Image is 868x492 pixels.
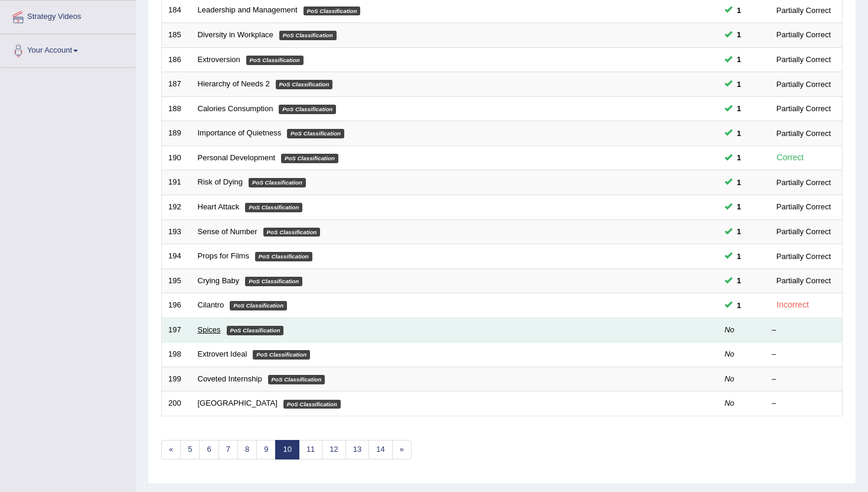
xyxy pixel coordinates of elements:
[198,374,262,383] a: Coveted Internship
[732,274,746,287] span: You can still take this question
[162,244,191,269] td: 194
[772,176,836,189] div: Partially Correct
[732,250,746,263] span: You can still take this question
[198,227,257,236] a: Sense of Number
[246,56,304,65] em: PoS Classification
[263,228,321,237] em: PoS Classification
[162,391,191,416] td: 200
[1,34,135,64] a: Your Account
[1,1,135,30] a: Strategy Videos
[268,375,325,384] em: PoS Classification
[198,5,298,14] a: Leadership and Management
[732,127,746,140] span: You can still take this question
[161,440,181,459] a: «
[732,200,746,213] span: You can still take this question
[772,374,836,385] div: –
[162,268,191,293] td: 195
[732,225,746,238] span: You can still take this question
[198,325,221,334] a: Spices
[732,53,746,66] span: You can still take this question
[772,200,836,213] div: Partially Correct
[162,318,191,342] td: 197
[253,350,310,360] em: PoS Classification
[725,374,735,383] em: No
[198,276,240,285] a: Crying Baby
[198,349,247,358] a: Extrovert Ideal
[162,367,191,391] td: 199
[162,293,191,318] td: 196
[772,349,836,360] div: –
[281,154,338,163] em: PoS Classification
[198,104,273,113] a: Calories Consumption
[162,72,191,97] td: 187
[180,440,200,459] a: 5
[198,128,282,137] a: Importance of Quietness
[162,195,191,219] td: 192
[283,400,341,409] em: PoS Classification
[732,102,746,115] span: You can still take this question
[772,127,836,140] div: Partially Correct
[245,277,302,286] em: PoS Classification
[279,31,337,40] em: PoS Classification
[198,30,273,39] a: Diversity in Workplace
[162,342,191,367] td: 198
[287,129,344,138] em: PoS Classification
[299,440,322,459] a: 11
[162,47,191,72] td: 186
[198,177,243,186] a: Risk of Dying
[732,28,746,41] span: You can still take this question
[198,300,224,309] a: Cilantro
[198,202,240,211] a: Heart Attack
[279,105,336,114] em: PoS Classification
[772,151,809,164] div: Correct
[198,55,240,64] a: Extroversion
[772,225,836,238] div: Partially Correct
[245,203,302,212] em: PoS Classification
[237,440,257,459] a: 8
[162,219,191,244] td: 193
[772,102,836,115] div: Partially Correct
[772,28,836,41] div: Partially Correct
[230,301,287,310] em: PoS Classification
[276,80,333,89] em: PoS Classification
[725,325,735,334] em: No
[198,251,249,260] a: Props for Films
[772,250,836,263] div: Partially Correct
[772,53,836,66] div: Partially Correct
[725,349,735,358] em: No
[256,440,276,459] a: 9
[392,440,412,459] a: »
[198,79,270,88] a: Hierarchy of Needs 2
[732,151,746,164] span: You can still take this question
[162,145,191,170] td: 190
[218,440,238,459] a: 7
[772,4,836,17] div: Partially Correct
[368,440,392,459] a: 14
[732,78,746,90] span: You can still take this question
[345,440,369,459] a: 13
[162,170,191,195] td: 191
[249,178,306,187] em: PoS Classification
[322,440,345,459] a: 12
[227,326,284,335] em: PoS Classification
[772,325,836,336] div: –
[198,399,278,407] a: [GEOGRAPHIC_DATA]
[772,398,836,409] div: –
[275,440,299,459] a: 10
[255,252,312,261] em: PoS Classification
[772,78,836,90] div: Partially Correct
[732,4,746,17] span: You can still take this question
[725,399,735,407] em: No
[732,299,746,312] span: You can still take this question
[162,23,191,48] td: 185
[772,274,836,287] div: Partially Correct
[162,96,191,121] td: 188
[162,121,191,146] td: 189
[304,7,361,16] em: PoS Classification
[199,440,218,459] a: 6
[772,298,814,312] div: Incorrect
[198,153,276,162] a: Personal Development
[732,176,746,189] span: You can still take this question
